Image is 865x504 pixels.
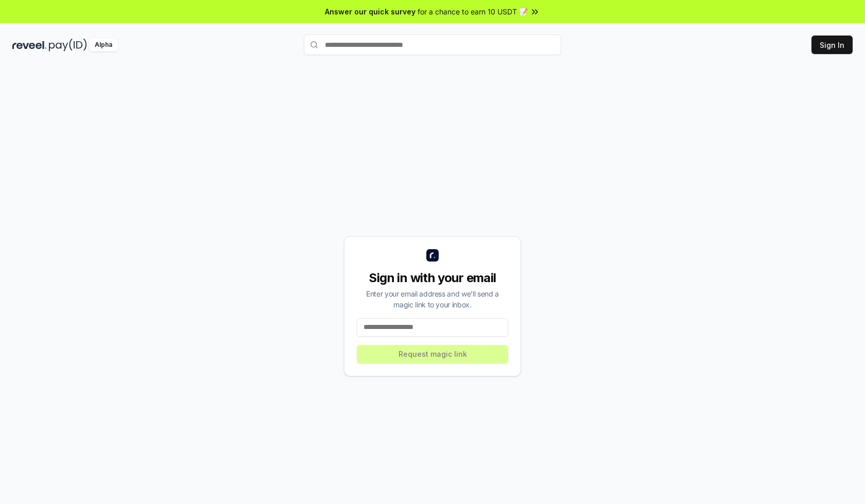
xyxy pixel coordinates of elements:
[418,6,528,17] span: for a chance to earn 10 USDT 📝
[357,270,508,286] div: Sign in with your email
[12,39,47,51] img: reveel_dark
[357,288,508,310] div: Enter your email address and we’ll send a magic link to your inbox.
[811,36,853,54] button: Sign In
[89,39,118,51] div: Alpha
[325,6,416,17] span: Answer our quick survey
[426,249,439,262] img: logo_small
[49,39,87,51] img: pay_id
